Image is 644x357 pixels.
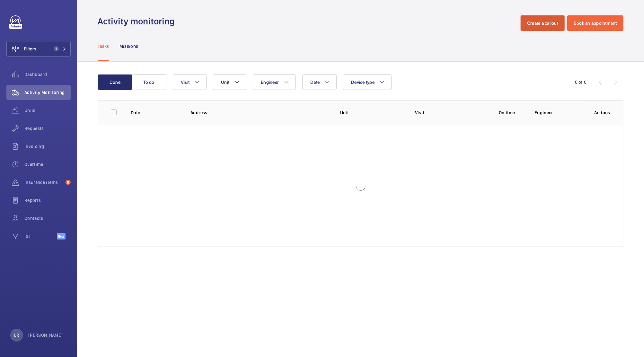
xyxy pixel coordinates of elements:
[54,46,59,51] span: 1
[534,109,584,116] p: Engineer
[24,71,71,78] span: Dashboard
[24,215,71,222] span: Contacts
[6,41,71,57] button: Filters1
[24,107,71,114] span: Units
[173,74,207,90] button: Visit
[24,161,71,168] span: Overtime
[340,109,405,116] p: Unit
[595,109,610,116] p: Actions
[119,43,138,49] p: Missions
[567,15,623,31] button: Book an appointment
[24,143,71,150] span: Invoicing
[57,233,66,239] span: Beta
[213,74,246,90] button: Unit
[24,89,71,96] span: Activity Monitoring
[575,79,587,85] div: 0 of 0
[310,80,320,85] span: Date
[14,332,19,338] p: LR
[24,125,71,132] span: Requests
[24,179,63,186] span: Insurance items
[24,46,36,52] span: Filters
[98,15,179,27] h1: Activity monitoring
[415,109,480,116] p: Visit
[253,74,296,90] button: Engineer
[24,233,57,239] span: IoT
[98,43,109,49] p: Tasks
[302,74,337,90] button: Date
[190,109,330,116] p: Address
[131,109,180,116] p: Date
[28,332,63,338] p: [PERSON_NAME]
[490,109,525,116] p: On time
[343,74,392,90] button: Device type
[24,197,71,204] span: Reports
[181,80,190,85] span: Visit
[132,74,166,90] button: To do
[66,180,71,185] span: 6
[221,80,229,85] span: Unit
[521,15,565,31] button: Create a callout
[98,74,132,90] button: Done
[351,80,375,85] span: Device type
[261,80,279,85] span: Engineer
